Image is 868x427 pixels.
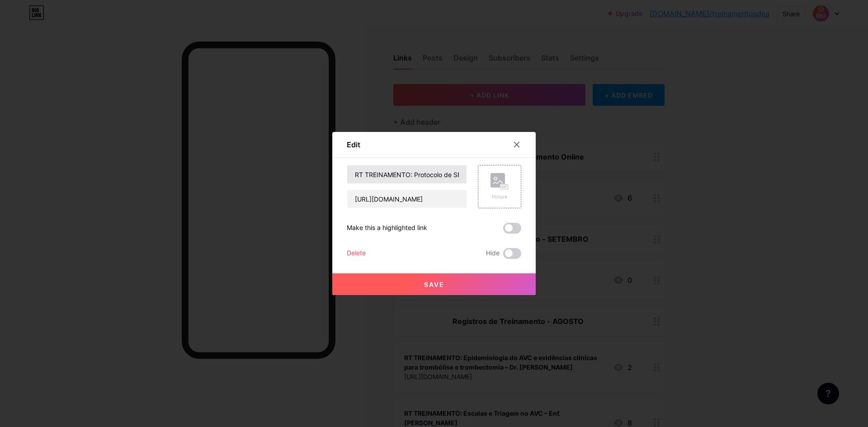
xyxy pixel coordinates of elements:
[347,165,467,183] input: Title
[424,281,444,288] span: Save
[486,248,500,259] span: Hide
[347,223,427,234] div: Make this a highlighted link
[347,190,467,208] input: URL
[347,248,366,259] div: Delete
[332,273,536,295] button: Save
[491,193,509,200] div: Picture
[347,139,360,150] div: Edit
